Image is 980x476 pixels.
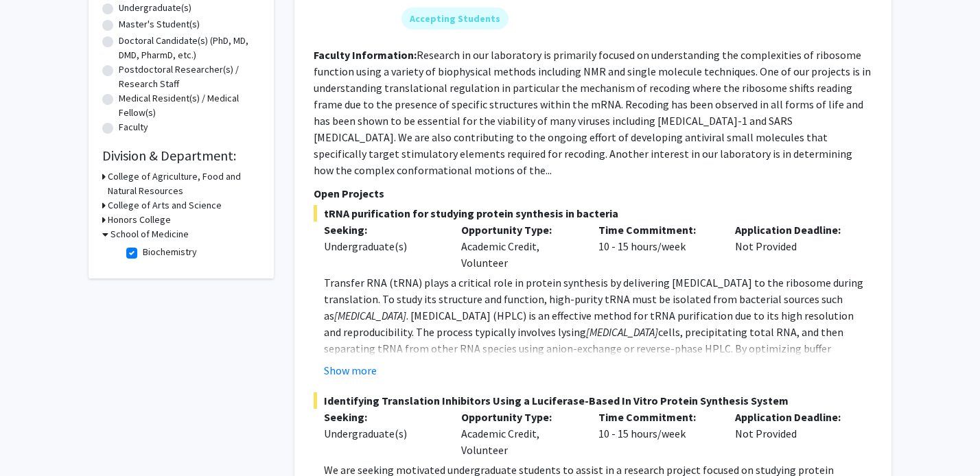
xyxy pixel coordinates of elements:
div: Academic Credit, Volunteer [451,222,588,271]
mat-chip: Accepting Students [401,8,509,29]
div: Undergraduate(s) [324,425,441,442]
label: Faculty [119,120,148,134]
div: 10 - 15 hours/week [588,409,725,458]
p: Time Commitment: [598,222,715,238]
span: tRNA purification for studying protein synthesis in bacteria [314,205,872,222]
p: Seeking: [324,222,441,238]
iframe: Chat [10,414,58,466]
p: Seeking: [324,409,441,425]
h3: School of Medicine [110,227,189,241]
label: Master's Student(s) [119,17,200,32]
div: 10 - 15 hours/week [588,222,725,271]
span: Transfer RNA (tRNA) plays a critical role in protein synthesis by delivering [MEDICAL_DATA] to th... [324,276,863,322]
div: Not Provided [725,222,862,271]
p: Application Deadline: [735,409,852,425]
label: Doctoral Candidate(s) (PhD, MD, DMD, PharmD, etc.) [119,34,260,62]
h3: Honors College [108,213,171,227]
button: Show more [324,362,377,379]
p: Open Projects [314,185,872,202]
em: [MEDICAL_DATA] [334,309,406,322]
h3: College of Arts and Science [108,198,222,213]
div: Undergraduate(s) [324,238,441,254]
div: Not Provided [725,409,862,458]
label: Undergraduate(s) [119,1,191,15]
p: Opportunity Type: [461,409,578,425]
p: Application Deadline: [735,222,852,238]
p: Time Commitment: [598,409,715,425]
b: Faculty Information: [314,48,417,62]
em: [MEDICAL_DATA] [586,325,658,339]
p: Opportunity Type: [461,222,578,238]
span: . [MEDICAL_DATA] (HPLC) is an effective method for tRNA purification due to its high resolution a... [324,309,854,339]
label: Biochemistry [143,245,197,259]
span: Identifying Translation Inhibitors Using a Luciferase-Based In Vitro Protein Synthesis System [314,392,872,409]
h3: College of Agriculture, Food and Natural Resources [108,169,260,198]
fg-read-more: Research in our laboratory is primarily focused on understanding the complexities of ribosome fun... [314,48,871,177]
h2: Division & Department: [102,147,260,164]
div: Academic Credit, Volunteer [451,409,588,458]
label: Postdoctoral Researcher(s) / Research Staff [119,62,260,91]
label: Medical Resident(s) / Medical Fellow(s) [119,91,260,120]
